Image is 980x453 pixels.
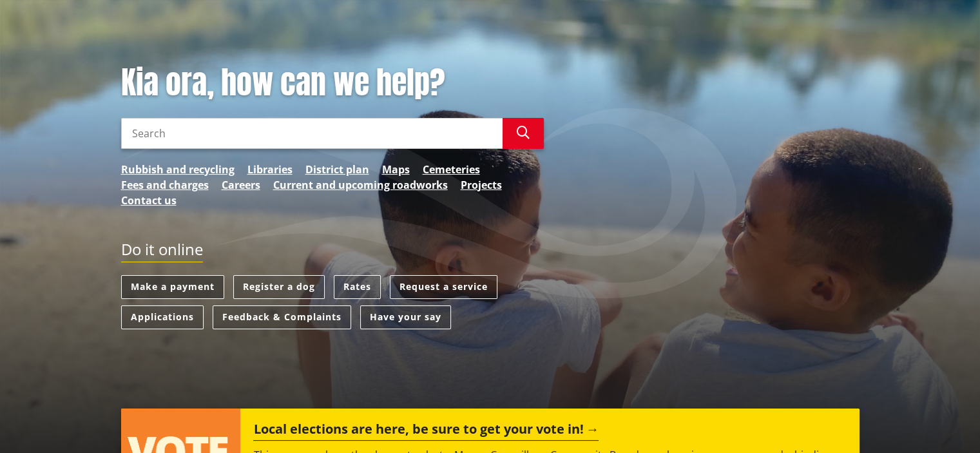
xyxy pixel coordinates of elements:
a: Have your say [360,305,451,329]
a: Libraries [247,162,293,177]
a: Projects [461,177,502,193]
a: Make a payment [121,275,224,299]
h1: Kia ora, how can we help? [121,64,544,102]
input: Search input [121,118,503,149]
a: Fees and charges [121,177,209,193]
a: Request a service [390,275,497,299]
a: Careers [222,177,260,193]
a: Rubbish and recycling [121,162,235,177]
a: Register a dog [233,275,325,299]
a: Cemeteries [423,162,480,177]
a: Rates [334,275,381,299]
a: Current and upcoming roadworks [273,177,448,193]
a: District plan [305,162,369,177]
h2: Do it online [121,240,203,263]
a: Maps [382,162,410,177]
h2: Local elections are here, be sure to get your vote in! [253,421,599,441]
a: Applications [121,305,204,329]
a: Feedback & Complaints [213,305,351,329]
a: Contact us [121,193,177,208]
